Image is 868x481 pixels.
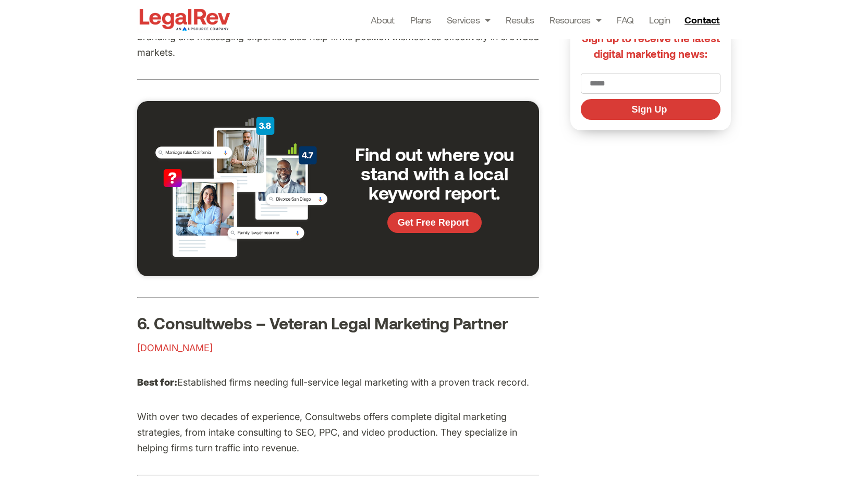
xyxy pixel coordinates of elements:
[649,13,670,27] a: Login
[581,99,721,120] button: Sign Up
[506,13,534,27] a: Results
[398,218,469,227] span: Get Free Report
[581,73,721,125] form: New Form
[137,411,517,453] span: With over two decades of experience, Consultwebs offers complete digital marketing strategies, fr...
[617,13,633,27] a: FAQ
[631,105,667,114] span: Sign Up
[177,377,529,388] span: Established firms needing full-service legal marketing with a proven track record.
[684,15,719,24] span: Contact
[371,13,670,27] nav: Menu
[137,313,508,332] b: 6. Consultwebs – Veteran Legal Marketing Partner
[680,11,726,28] a: Contact
[137,377,177,388] b: Best for:
[410,13,431,27] a: Plans
[137,342,213,353] a: [DOMAIN_NAME]
[346,144,523,202] h2: Find out where you stand with a local keyword report.
[387,212,482,233] a: Get Free Report
[549,13,601,27] a: Resources
[371,13,395,27] a: About
[582,32,720,60] span: Sign up to receive the latest digital marketing news:
[447,13,491,27] a: Services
